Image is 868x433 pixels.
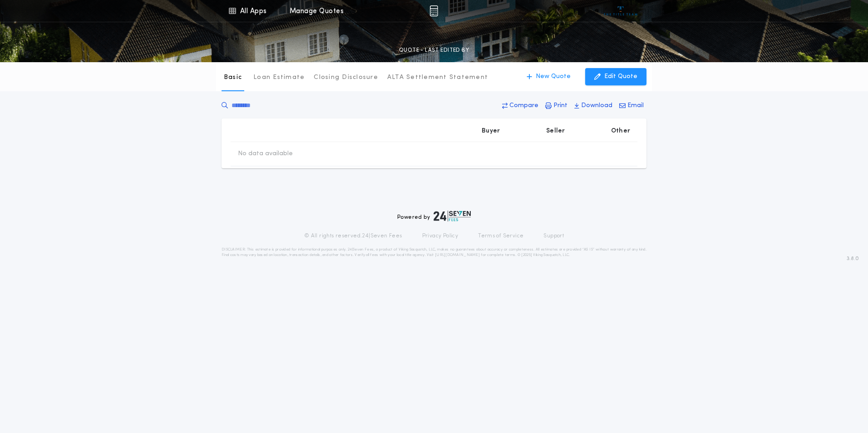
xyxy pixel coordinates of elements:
[222,247,646,258] p: DISCLAIMER: This estimate is provided for informational purposes only. 24|Seven Fees, a product o...
[399,46,469,55] p: QUOTE - LAST EDITED BY
[581,101,612,110] p: Download
[478,232,523,240] a: Terms of Service
[434,211,471,221] img: logo
[542,98,570,114] button: Print
[397,211,471,221] div: Powered by
[546,127,565,136] p: Seller
[304,232,402,240] p: © All rights reserved. 24|Seven Fees
[231,142,300,166] td: No data available
[604,72,637,81] p: Edit Quote
[435,253,480,257] a: [URL][DOMAIN_NAME]
[224,73,242,82] p: Basic
[422,232,459,240] a: Privacy Policy
[253,73,305,82] p: Loan Estimate
[482,127,500,136] p: Buyer
[627,101,644,110] p: Email
[518,68,580,85] button: New Quote
[509,101,538,110] p: Compare
[553,101,567,110] p: Print
[429,5,438,16] img: img
[314,73,378,82] p: Closing Disclosure
[536,72,571,81] p: New Quote
[499,98,541,114] button: Compare
[616,98,646,114] button: Email
[585,68,646,85] button: Edit Quote
[572,98,615,114] button: Download
[847,255,859,263] span: 3.8.0
[543,232,564,240] a: Support
[387,73,488,82] p: ALTA Settlement Statement
[604,6,638,15] img: vs-icon
[611,127,630,136] p: Other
